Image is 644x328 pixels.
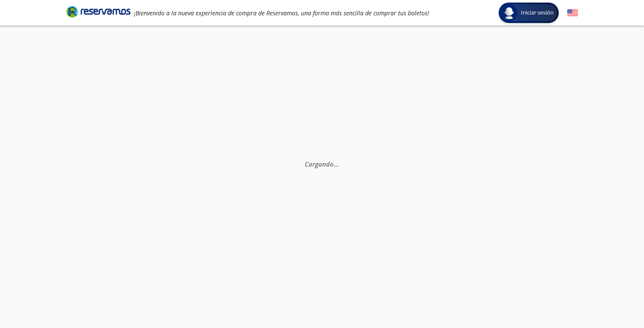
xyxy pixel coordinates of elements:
[334,160,335,168] span: .
[305,160,339,168] em: Cargando
[335,160,337,168] span: .
[66,5,130,18] i: Brand Logo
[517,9,557,17] span: Iniciar sesión
[337,160,339,168] span: .
[66,5,130,20] a: Brand Logo
[567,8,578,18] button: English
[134,9,429,17] em: ¡Bienvenido a la nueva experiencia de compra de Reservamos, una forma más sencilla de comprar tus...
